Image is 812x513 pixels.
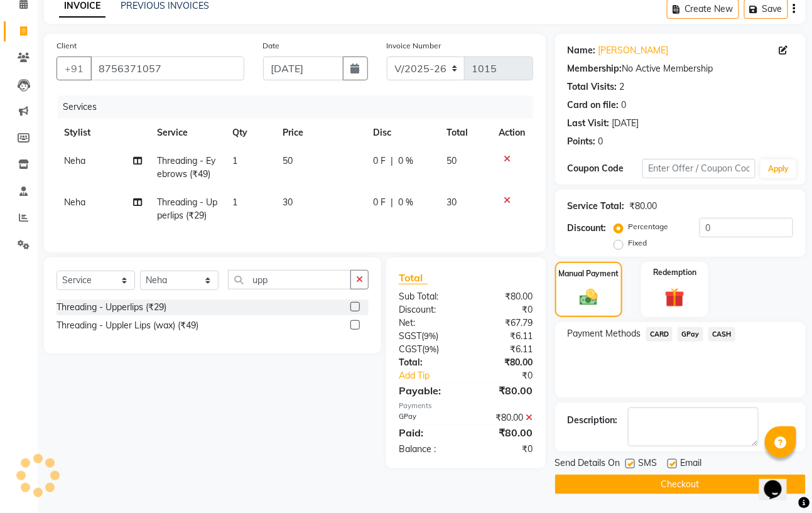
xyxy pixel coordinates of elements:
div: Discount: [389,303,466,316]
div: ₹0 [466,443,543,456]
span: 0 F [373,196,386,209]
span: 30 [283,197,293,208]
div: ( ) [389,343,466,356]
div: Last Visit: [568,117,610,130]
span: 0 F [373,154,386,168]
span: SGST [399,330,421,342]
button: Apply [761,159,796,178]
div: GPay [389,411,466,424]
th: Total [439,119,492,147]
span: Neha [64,155,85,166]
span: Total [399,271,428,284]
div: Sub Total: [389,290,466,303]
div: Payments [399,401,533,411]
div: Card on file: [568,99,619,112]
div: Coupon Code [568,162,643,175]
label: Invoice Number [387,40,441,51]
input: Search by Name/Mobile/Email/Code [90,57,244,80]
div: ₹0 [479,369,542,382]
div: Membership: [568,62,622,75]
label: Manual Payment [558,268,619,279]
div: ₹67.79 [466,316,543,330]
img: _cash.svg [574,287,604,308]
th: Service [149,119,225,147]
span: Threading - Upperlips (₹29) [157,197,217,221]
div: ( ) [389,330,466,343]
div: Description: [568,414,618,427]
span: 0 % [398,196,413,209]
div: 2 [620,80,625,94]
span: SMS [639,456,658,472]
label: Client [57,40,77,51]
div: ₹6.11 [466,330,543,343]
a: [PERSON_NAME] [598,44,669,57]
div: Services [58,95,543,119]
div: Points: [568,135,596,148]
div: ₹80.00 [466,383,543,398]
div: 0 [622,99,627,112]
div: No Active Membership [568,62,793,75]
button: +91 [57,57,92,80]
span: CARD [646,327,673,342]
span: CGST [399,343,422,355]
div: Total: [389,356,466,369]
span: 50 [283,155,293,166]
div: Name: [568,44,596,57]
div: ₹80.00 [466,425,543,440]
span: | [391,196,393,209]
span: Payment Methods [568,327,641,340]
div: ₹6.11 [466,343,543,356]
div: Net: [389,316,466,330]
span: Send Details On [555,456,620,472]
div: Total Visits: [568,80,617,94]
span: GPay [678,327,703,342]
span: 30 [447,197,457,208]
label: Date [263,40,280,51]
span: 9% [424,331,436,341]
div: Discount: [568,222,607,235]
span: CASH [708,327,735,342]
th: Disc [365,119,439,147]
div: Service Total: [568,200,625,213]
div: ₹80.00 [466,411,543,424]
th: Qty [225,119,275,147]
label: Fixed [629,237,647,249]
div: Payable: [389,383,466,398]
span: 50 [447,155,457,166]
span: Threading - Eyebrows (₹49) [157,155,215,180]
div: ₹0 [466,303,543,316]
img: _gift.svg [659,286,690,310]
button: Checkout [555,475,806,494]
a: Add Tip [389,369,479,382]
span: 0 % [398,154,413,168]
div: ₹80.00 [630,200,658,213]
span: | [391,154,393,168]
div: Threading - Uppler Lips (wax) (₹49) [57,319,198,332]
span: Neha [64,197,85,208]
div: Balance : [389,443,466,456]
span: Email [681,456,702,472]
label: Percentage [629,221,669,232]
div: 0 [598,135,604,148]
div: ₹80.00 [466,290,543,303]
span: 1 [232,197,237,208]
th: Stylist [57,119,149,147]
input: Search or Scan [228,270,351,289]
span: 1 [232,155,237,166]
span: 9% [425,344,436,354]
th: Action [492,119,533,147]
label: Redemption [653,267,696,278]
input: Enter Offer / Coupon Code [642,159,755,178]
div: Paid: [389,425,466,440]
iframe: chat widget [759,463,799,500]
th: Price [275,119,365,147]
div: Threading - Upperlips (₹29) [57,301,166,314]
div: [DATE] [612,117,639,130]
div: ₹80.00 [466,356,543,369]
